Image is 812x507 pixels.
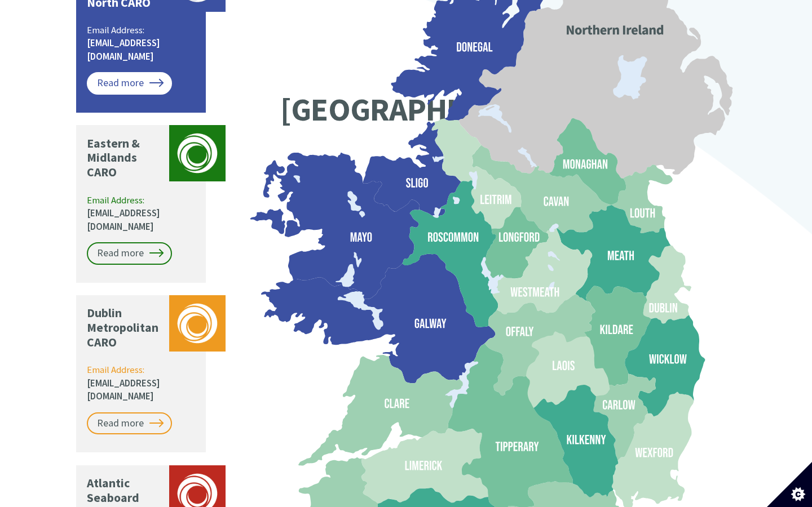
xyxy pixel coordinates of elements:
[87,72,172,95] a: Read more
[87,136,164,180] p: Eastern & Midlands CARO
[87,412,172,435] a: Read more
[87,24,197,64] p: Email Address:
[87,194,197,234] p: Email Address:
[280,89,569,130] text: [GEOGRAPHIC_DATA]
[767,462,812,507] button: Set cookie preferences
[87,306,164,350] p: Dublin Metropolitan CARO
[87,37,160,63] a: [EMAIL_ADDRESS][DOMAIN_NAME]
[87,377,160,403] a: [EMAIL_ADDRESS][DOMAIN_NAME]
[87,242,172,265] a: Read more
[87,207,160,233] a: [EMAIL_ADDRESS][DOMAIN_NAME]
[87,363,197,403] p: Email Address:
